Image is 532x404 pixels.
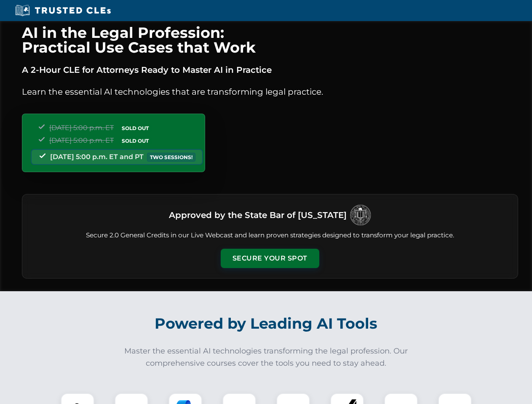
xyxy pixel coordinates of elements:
p: A 2-Hour CLE for Attorneys Ready to Master AI in Practice [22,63,518,77]
p: Learn the essential AI technologies that are transforming legal practice. [22,85,518,98]
span: SOLD OUT [119,136,152,145]
span: SOLD OUT [119,124,152,133]
button: Secure Your Spot [221,249,319,268]
img: Trusted CLEs [13,4,113,17]
h2: Powered by Leading AI Tools [33,309,500,338]
span: [DATE] 5:00 p.m. ET [49,124,114,132]
h1: AI in the Legal Profession: Practical Use Cases that Work [22,25,518,55]
p: Master the essential AI technologies transforming the legal profession. Our comprehensive courses... [119,345,414,369]
img: Logo [350,205,371,226]
span: [DATE] 5:00 p.m. ET [49,136,114,144]
h3: Approved by the State Bar of [US_STATE] [169,207,347,223]
p: Secure 2.0 General Credits in our Live Webcast and learn proven strategies designed to transform ... [32,231,508,240]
